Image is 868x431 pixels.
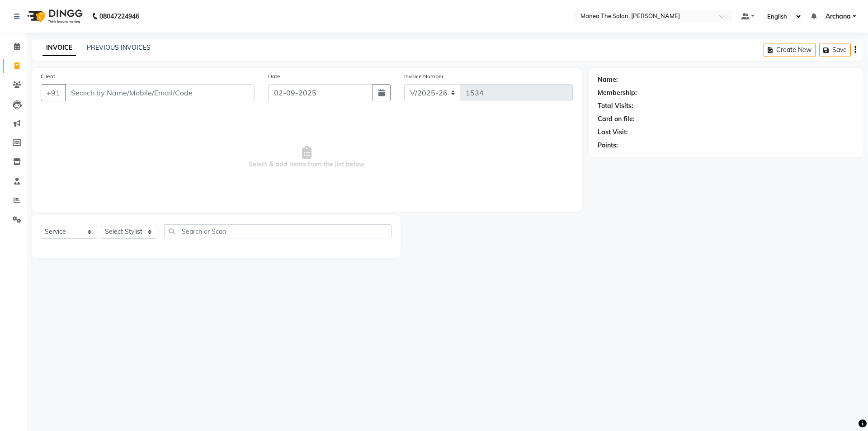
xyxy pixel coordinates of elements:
div: Total Visits: [598,101,633,111]
div: Last Visit: [598,128,628,137]
input: Search by Name/Mobile/Email/Code [65,84,255,101]
div: Points: [598,141,618,150]
button: Create New [764,43,816,57]
div: Membership: [598,88,637,98]
a: INVOICE [42,40,76,56]
label: Date [268,72,280,81]
button: Save [819,43,851,57]
input: Search or Scan [164,224,392,238]
label: Client [41,72,55,81]
div: Card on file: [598,114,635,124]
span: Select & add items from the list below [41,112,573,203]
img: logo [23,4,85,29]
label: Invoice Number [404,72,443,81]
b: 08047224946 [99,4,139,29]
button: +91 [41,84,66,101]
a: PREVIOUS INVOICES [87,43,151,52]
span: Archana [826,12,851,21]
div: Name: [598,75,618,85]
